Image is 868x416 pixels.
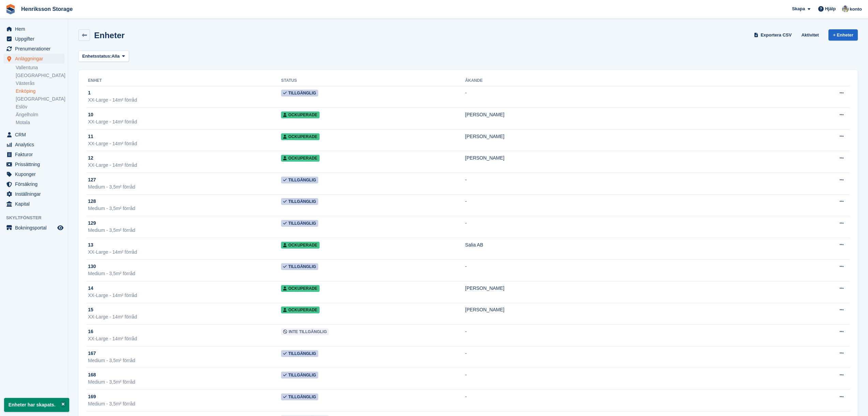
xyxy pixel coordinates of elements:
span: 12 [88,154,93,162]
span: Tillgänglig [281,263,318,270]
a: Exportera CSV [753,29,794,41]
div: XX-Large - 14m² förråd [88,162,281,169]
span: 129 [88,220,96,227]
td: - [465,86,795,108]
span: Prenumerationer [15,44,56,54]
button: Enhetsstatus: Alla [78,50,129,62]
a: menu [3,150,64,159]
span: 15 [88,306,93,313]
div: XX-Large - 14m² förråd [88,313,281,321]
span: Hem [15,24,56,34]
a: [GEOGRAPHIC_DATA] [16,72,64,79]
span: Exportera CSV [761,32,792,39]
span: Tillgänglig [281,372,318,378]
td: - [465,390,795,412]
span: 128 [88,198,96,205]
td: - [465,368,795,390]
span: 1 [88,89,91,96]
div: [PERSON_NAME] [465,285,795,292]
a: menu [3,199,64,209]
span: 168 [88,371,96,378]
span: Ockuperade [281,155,319,162]
span: Fakturor [15,150,56,159]
td: - [465,259,795,281]
span: 11 [88,133,93,140]
span: Uppgifter [15,34,56,44]
span: 127 [88,176,96,183]
td: - [465,216,795,238]
a: meny [3,223,64,233]
div: XX-Large - 14m² förråd [88,335,281,342]
span: Tillgänglig [281,393,318,400]
span: 169 [88,393,96,400]
a: menu [3,34,64,44]
div: Medium - 3,5m² förråd [88,270,281,277]
span: Försäkring [15,179,56,189]
th: Status [281,75,465,86]
a: menu [3,179,64,189]
div: XX-Large - 14m² förråd [88,118,281,125]
th: Enhet [87,75,281,86]
span: Kuponger [15,169,56,179]
div: Medium - 3,5m² förråd [88,183,281,191]
span: Skapa [792,5,805,12]
span: Prissättning [15,160,56,169]
div: Medium - 3,5m² förråd [88,400,281,407]
td: - [465,325,795,346]
span: Tillgänglig [281,177,318,183]
div: [PERSON_NAME] [465,133,795,140]
img: stora-icon-8386f47178a22dfd0bd8f6a31ec36ba5ce8667c1dd55bd0f319d3a0aa187defe.svg [5,4,16,14]
td: - [465,194,795,216]
div: XX-Large - 14m² förråd [88,292,281,299]
a: Vallentuna [16,64,64,71]
span: Kapital [15,199,56,209]
div: Medium - 3,5m² förråd [88,227,281,234]
a: menu [3,44,64,54]
div: [PERSON_NAME] [465,306,795,313]
img: Daniel Axberg [842,5,849,12]
a: menu [3,169,64,179]
span: Alla [112,53,120,60]
div: XX-Large - 14m² förråd [88,140,281,147]
span: Inställningar [15,189,56,199]
span: 10 [88,111,93,118]
span: konto [850,6,862,13]
span: Enhetsstatus: [82,53,112,60]
a: menu [3,130,64,139]
div: Medium - 3,5m² förråd [88,357,281,364]
span: Bokningsportal [15,223,56,233]
span: Ockuperade [281,242,319,249]
a: Motala [16,119,64,126]
p: Enheter har skapats. [4,398,69,412]
a: menu [3,160,64,169]
div: Medium - 3,5m² förråd [88,378,281,386]
a: menu [3,24,64,34]
span: Ockuperade [281,112,319,118]
span: Analytics [15,140,56,149]
div: XX-Large - 14m² förråd [88,249,281,256]
a: Förhandsgranska butik [56,224,64,232]
td: - [465,346,795,368]
a: menu [3,189,64,199]
a: [GEOGRAPHIC_DATA] [16,96,64,102]
span: Anläggningar [15,54,56,63]
a: Enköping [16,88,64,94]
span: 16 [88,328,93,335]
span: Tillgänglig [281,220,318,227]
div: Salia AB [465,241,795,249]
div: XX-Large - 14m² förråd [88,96,281,104]
span: Tillgänglig [281,198,318,205]
div: [PERSON_NAME] [465,154,795,162]
a: menu [3,54,64,63]
a: Västerås [16,80,64,87]
span: Skyltfönster [6,214,68,221]
span: 130 [88,263,96,270]
span: Ockuperade [281,133,319,140]
div: Medium - 3,5m² förråd [88,205,281,212]
th: Åkande [465,75,795,86]
span: CRM [15,130,56,139]
a: Henriksson Storage [18,3,75,15]
span: Ockuperade [281,307,319,313]
span: 14 [88,285,93,292]
span: 13 [88,241,93,249]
